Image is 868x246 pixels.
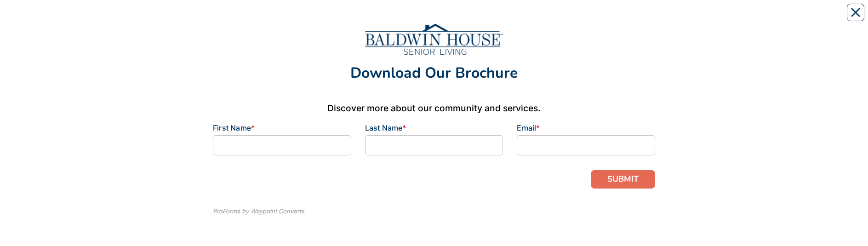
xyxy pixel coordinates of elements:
[591,170,655,189] button: SUBMIT
[365,24,503,55] img: 387f1e3c-723a-4034-a9ec-02384abac48c.jpeg
[213,123,251,132] span: First Name
[517,123,536,132] span: Email
[365,123,403,132] span: Last Name
[327,103,541,114] span: Discover more about our community and services.
[213,66,655,80] div: Download Our Brochure
[847,4,864,21] button: Close
[213,207,304,216] div: ProForms by Waypoint Converts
